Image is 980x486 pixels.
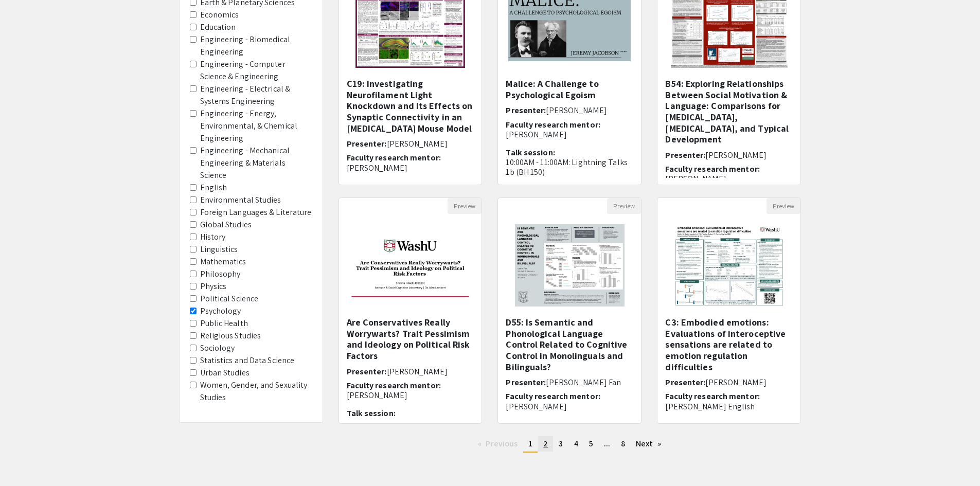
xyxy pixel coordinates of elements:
[200,354,295,367] label: Statistics and Data Science
[657,197,801,424] div: Open Presentation <p>C3: Embodied emotions: Evaluations of interoceptive sensations are related t...
[546,105,607,116] span: [PERSON_NAME]
[621,438,625,449] span: 8
[559,438,563,449] span: 3
[347,317,474,361] h5: Are Conservatives Really Worrywarts? Trait Pessimism and Ideology on Political Risk Factors
[200,243,238,256] label: Linguistics
[200,231,226,243] label: History
[767,198,800,214] button: Preview
[528,438,532,449] span: 1
[338,436,801,453] ul: Pagination
[543,438,548,449] span: 2
[705,150,766,160] span: [PERSON_NAME]
[200,293,259,305] label: Political Science
[200,21,236,33] label: Education
[8,440,44,478] iframe: Chat
[665,317,793,372] h5: C3: Embodied emotions: Evaluations of interoceptive sensations are related to emotion regulation ...
[200,219,252,231] label: Global Studies
[665,377,793,387] h6: Presenter:
[607,198,641,214] button: Preview
[200,194,281,206] label: Environmental Studies
[387,366,448,377] span: [PERSON_NAME]
[200,305,241,317] label: Psychology
[505,214,635,317] img: <p>D55: Is Semantic and Phonological Language Control Related to Cognitive Control in Monolingual...
[200,9,239,21] label: Economics
[665,78,793,145] h5: B54: Exploring Relationships Between Social Motivation & Language: Comparisons for [MEDICAL_DATA]...
[200,107,312,145] label: Engineering - Energy, Environmental, & Chemical Engineering
[200,379,312,404] label: Women, Gender, and Sexuality Studies
[664,214,794,317] img: <p>C3: Embodied emotions: Evaluations of interoceptive sensations are related to emotion regulati...
[665,164,759,174] span: Faculty research mentor:
[347,139,474,149] h6: Presenter:
[506,147,555,158] span: Talk session:
[200,83,312,107] label: Engineering - Electrical & Systems Engineering
[339,221,482,310] img: <p><strong style="color: black;">Are Conservatives Really Worrywarts? Trait Pessimism and Ideolog...
[347,163,474,173] p: [PERSON_NAME]
[200,58,312,83] label: Engineering - Computer Science & Engineering
[347,152,441,163] span: Faculty research mentor:
[347,408,396,419] span: Talk session:
[347,380,441,391] span: Faculty research mentor:
[546,377,621,388] span: [PERSON_NAME] Fan
[200,268,241,280] label: Philosophy
[665,402,793,411] p: [PERSON_NAME] English
[200,342,235,354] label: Sociology
[506,317,633,372] h5: D55: Is Semantic and Phonological Language Control Related to Cognitive Control in Monolinguals a...
[506,377,633,387] h6: Presenter:
[604,438,610,449] span: ...
[506,105,633,115] h6: Presenter:
[631,436,666,452] a: Next page
[665,150,793,160] h6: Presenter:
[200,182,227,194] label: English
[338,197,483,424] div: Open Presentation <p><strong style="color: black;">Are Conservatives Really Worrywarts? Trait Pes...
[200,367,250,379] label: Urban Studies
[347,78,474,134] h5: C19: Investigating Neurofilament Light Knockdown and Its Effects on Synaptic Connectivity in an [...
[497,197,642,424] div: Open Presentation <p>D55: Is Semantic and Phonological Language Control Related to Cognitive Cont...
[200,256,246,268] label: Mathematics
[347,367,474,376] h6: Presenter:
[705,377,766,388] span: [PERSON_NAME]
[589,438,593,449] span: 5
[506,119,600,130] span: Faculty research mentor:
[486,438,518,449] span: Previous
[665,174,793,184] p: [PERSON_NAME]
[506,157,633,177] p: 10:00AM - 11:00AM: Lightning Talks 1b (BH 150)
[665,391,759,402] span: Faculty research mentor:
[448,198,482,214] button: Preview
[506,130,633,139] p: [PERSON_NAME]
[387,138,448,149] span: [PERSON_NAME]
[506,391,600,402] span: Faculty research mentor:
[506,402,633,411] p: [PERSON_NAME]
[200,33,312,58] label: Engineering - Biomedical Engineering
[200,280,227,293] label: Physics
[200,330,261,342] label: Religious Studies
[506,78,633,100] h5: Malice: A Challenge to Psychological Egoism
[574,438,578,449] span: 4
[200,206,312,219] label: Foreign Languages & Literature
[347,390,474,400] p: [PERSON_NAME]
[200,145,312,182] label: Engineering - Mechanical Engineering & Materials Science
[200,317,248,330] label: Public Health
